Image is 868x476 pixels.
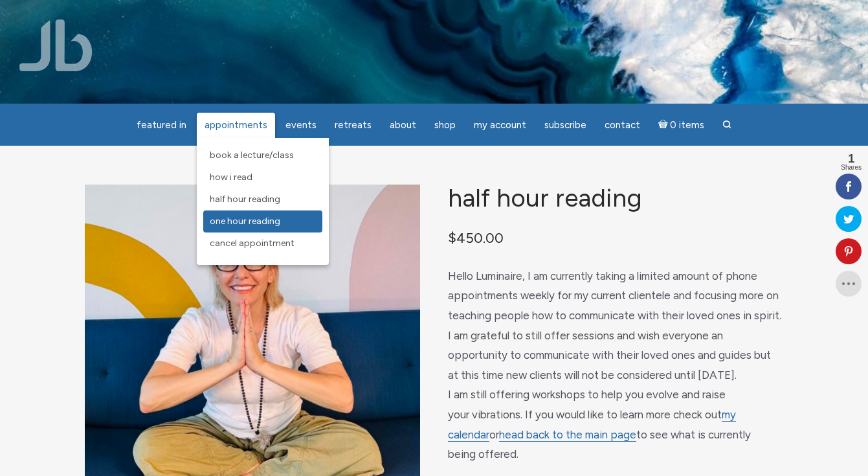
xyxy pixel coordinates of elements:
[327,113,379,138] a: Retreats
[605,119,640,131] span: Contact
[537,113,594,138] a: Subscribe
[841,153,862,164] span: 1
[203,232,322,255] a: Cancel Appointment
[203,188,322,210] a: Half Hour Reading
[448,229,456,246] span: $
[474,119,526,131] span: My Account
[448,408,736,442] a: my calendar
[210,172,252,183] span: How I Read
[19,19,93,71] img: Jamie Butler. The Everyday Medium
[285,119,317,131] span: Events
[651,111,713,138] a: Cart0 items
[205,119,267,131] span: Appointments
[434,119,456,131] span: Shop
[203,210,322,232] a: One Hour Reading
[210,216,280,227] span: One Hour Reading
[448,269,781,460] span: Hello Luminaire, I am currently taking a limited amount of phone appointments weekly for my curre...
[129,113,194,138] a: featured in
[670,120,704,130] span: 0 items
[466,113,534,138] a: My Account
[203,166,322,188] a: How I Read
[841,164,862,171] span: Shares
[137,119,186,131] span: featured in
[335,119,372,131] span: Retreats
[210,238,295,249] span: Cancel Appointment
[210,150,294,161] span: Book a Lecture/Class
[210,194,280,205] span: Half Hour Reading
[203,144,322,166] a: Book a Lecture/Class
[390,119,416,131] span: About
[499,428,636,442] a: head back to the main page
[448,229,504,246] bdi: 450.00
[544,119,586,131] span: Subscribe
[658,119,671,131] i: Cart
[382,113,424,138] a: About
[278,113,324,138] a: Events
[448,185,783,212] h1: Half Hour Reading
[597,113,648,138] a: Contact
[427,113,463,138] a: Shop
[197,113,275,138] a: Appointments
